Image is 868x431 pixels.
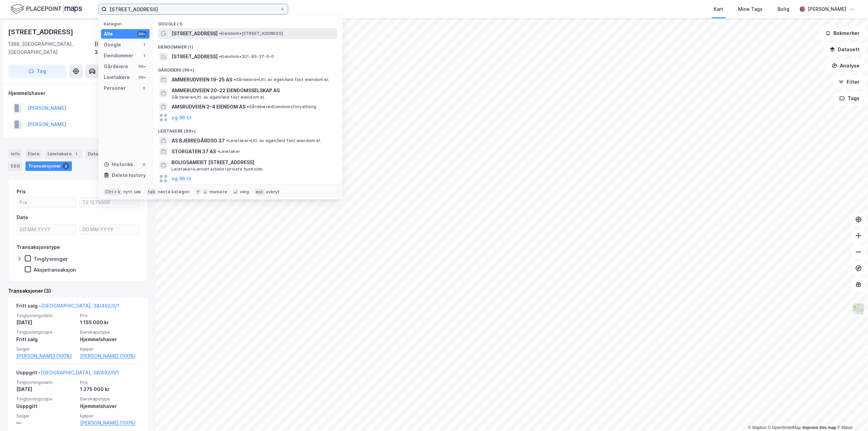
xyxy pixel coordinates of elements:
[240,189,249,195] div: velg
[41,303,119,309] a: [GEOGRAPHIC_DATA], 38/492/0/1
[777,5,789,13] div: Bolig
[137,64,147,69] div: 99+
[219,31,221,36] span: •
[137,31,147,37] div: 99+
[738,5,763,13] div: Mine Tags
[141,42,147,47] div: 1
[172,114,191,122] button: og 96 til
[107,4,280,14] input: Søk på adresse, matrikkel, gårdeiere, leietakere eller personer
[80,318,140,327] div: 1 155 000 kr
[104,52,133,60] div: Eiendommer
[104,30,113,38] div: Alle
[172,30,218,38] span: [STREET_ADDRESS]
[16,352,76,360] a: [PERSON_NAME] (100%)
[834,398,868,431] iframe: Chat Widget
[808,5,846,13] div: [PERSON_NAME]
[172,95,265,100] span: Gårdeiere • Utl. av egen/leid fast eiendom el.
[172,76,232,84] span: AMMERUDVEIEN 19-25 AS
[146,189,157,195] div: tab
[219,54,274,59] span: Eiendom • 301-95-37-0-0
[80,313,140,318] span: Pris
[226,138,321,143] span: Leietaker • Utl. av egen/leid fast eiendom el.
[234,77,329,82] span: Gårdeiere • Utl. av egen/leid fast eiendom el.
[266,189,280,195] div: avbryt
[34,267,76,273] div: Aksjetransaksjon
[8,64,66,78] button: Tag
[80,352,140,360] a: [PERSON_NAME] (100%)
[16,329,76,335] span: Tinglysningstype
[247,104,249,109] span: •
[16,379,76,385] span: Tinglysningsdato
[16,346,76,352] span: Selger
[16,402,76,410] div: Uoppgitt
[254,189,265,195] div: esc
[62,163,69,170] div: 3
[172,175,191,183] button: og 96 til
[16,413,76,419] span: Selger
[8,26,75,37] div: [STREET_ADDRESS]
[80,413,140,419] span: Kjøper
[80,396,140,402] span: Eierskapstype
[16,419,76,427] div: —
[153,62,342,74] div: Gårdeiere (99+)
[824,43,865,56] button: Datasett
[820,26,865,40] button: Bokmerker
[8,89,147,97] div: Hjemmelshaver
[141,162,147,167] div: 0
[153,123,342,135] div: Leietakere (99+)
[80,379,140,385] span: Pris
[34,256,68,262] div: Tinglysninger
[80,197,139,208] input: Til 1275000
[226,138,228,143] span: •
[17,243,60,251] div: Transaksjonstype
[16,335,76,344] div: Fritt salg
[852,302,865,315] img: Z
[16,318,76,327] div: [DATE]
[123,189,141,195] div: nytt søk
[45,149,82,159] div: Leietakere
[172,148,216,156] span: STORGATEN 37 AS
[25,161,72,171] div: Transaksjoner
[219,31,283,36] span: Eiendom • [STREET_ADDRESS]
[234,77,236,82] span: •
[141,53,147,58] div: 1
[8,161,23,171] div: ESG
[104,41,121,49] div: Google
[17,197,76,208] input: Fra
[172,53,218,61] span: [STREET_ADDRESS]
[85,149,111,159] div: Datasett
[16,385,76,393] div: [DATE]
[141,85,147,91] div: 0
[834,398,868,431] div: Kontrollprogram for chat
[768,425,801,430] a: OpenStreetMap
[137,75,147,80] div: 99+
[158,189,190,195] div: neste kategori
[16,302,119,313] div: Fritt salg -
[8,149,22,159] div: Info
[17,224,76,235] input: DD.MM.YYYY
[172,137,225,145] span: AS BJERREGÅRDSG 37
[172,158,334,166] span: BOLIGSAMEIET [STREET_ADDRESS]
[80,346,140,352] span: Kjøper
[153,39,342,51] div: Eiendommer (1)
[16,369,119,379] div: Uoppgitt -
[210,189,227,195] div: markere
[16,396,76,402] span: Tinglysningstype
[95,40,148,56] div: [GEOGRAPHIC_DATA], 38/492
[80,402,140,410] div: Hjemmelshaver
[104,62,128,71] div: Gårdeiere
[80,335,140,344] div: Hjemmelshaver
[80,224,139,235] input: DD.MM.YYYY
[714,5,723,13] div: Kart
[80,385,140,393] div: 1 275 000 kr
[153,16,342,28] div: Google (1)
[748,425,767,430] a: Mapbox
[17,213,28,221] div: Dato
[8,40,95,56] div: 1368, [GEOGRAPHIC_DATA], [GEOGRAPHIC_DATA]
[25,149,42,159] div: Eiere
[8,287,148,295] div: Transaksjoner (3)
[104,160,133,169] div: Historikk
[80,329,140,335] span: Eierskapstype
[803,425,836,430] a: Improve this map
[826,59,865,73] button: Analyse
